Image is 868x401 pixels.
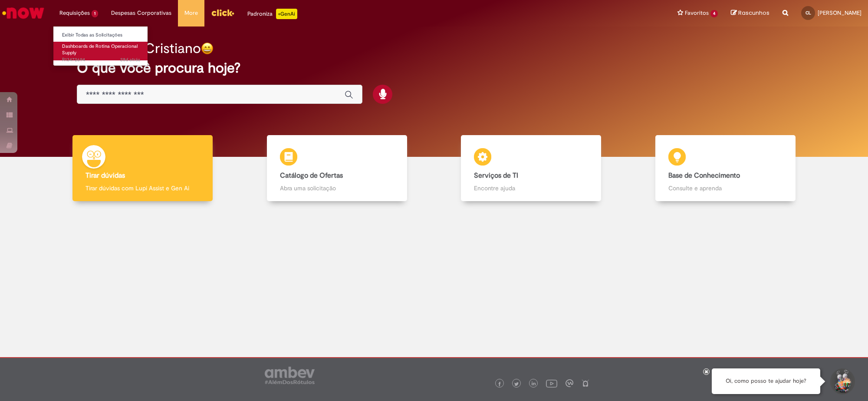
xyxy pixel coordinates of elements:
[1,4,46,22] img: ServiceNow
[111,9,171,17] span: Despesas Corporativas
[731,9,769,17] a: Rascunhos
[628,135,823,202] a: Base de Conhecimento Consulte e aprenda
[53,26,148,66] ul: Requisições
[738,9,769,17] span: Rascunhos
[280,171,343,180] b: Catálogo de Ofertas
[77,60,791,76] h2: O que você procura hoje?
[92,10,98,17] span: 1
[120,56,140,63] span: 28d atrás
[276,9,297,19] p: +GenAi
[62,56,140,63] span: R13472694
[247,9,297,19] div: Padroniza
[53,30,149,40] a: Exibir Todas as Solicitações
[532,381,536,387] img: logo_footer_linkedin.png
[806,10,811,16] span: CL
[53,42,149,60] a: Aberto R13472694 : Dashboards de Rotina Operacional Supply
[59,9,90,17] span: Requisições
[62,43,138,56] span: Dashboards de Rotina Operacional Supply
[85,184,200,192] p: Tirar dúvidas com Lupi Assist e Gen Ai
[668,171,740,180] b: Base de Conhecimento
[184,9,198,17] span: More
[712,368,820,394] div: Oi, como posso te ajudar hoje?
[668,184,783,192] p: Consulte e aprenda
[280,184,394,192] p: Abra uma solicitação
[474,184,588,192] p: Encontre ajuda
[497,382,502,386] img: logo_footer_facebook.png
[818,9,861,17] span: [PERSON_NAME]
[201,42,214,55] img: happy-face.png
[546,378,557,389] img: logo_footer_youtube.png
[46,135,240,202] a: Tirar dúvidas Tirar dúvidas com Lupi Assist e Gen Ai
[85,171,125,180] b: Tirar dúvidas
[240,135,434,202] a: Catálogo de Ofertas Abra uma solicitação
[265,367,315,384] img: logo_footer_ambev_rotulo_gray.png
[566,379,573,387] img: logo_footer_workplace.png
[685,9,709,17] span: Favoritos
[120,56,140,63] time: 02/09/2025 13:48:10
[434,135,628,202] a: Serviços de TI Encontre ajuda
[710,10,718,17] span: 4
[829,368,855,394] button: Iniciar Conversa de Suporte
[514,382,519,386] img: logo_footer_twitter.png
[474,171,518,180] b: Serviços de TI
[582,379,589,387] img: logo_footer_naosei.png
[211,6,234,19] img: click_logo_yellow_360x200.png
